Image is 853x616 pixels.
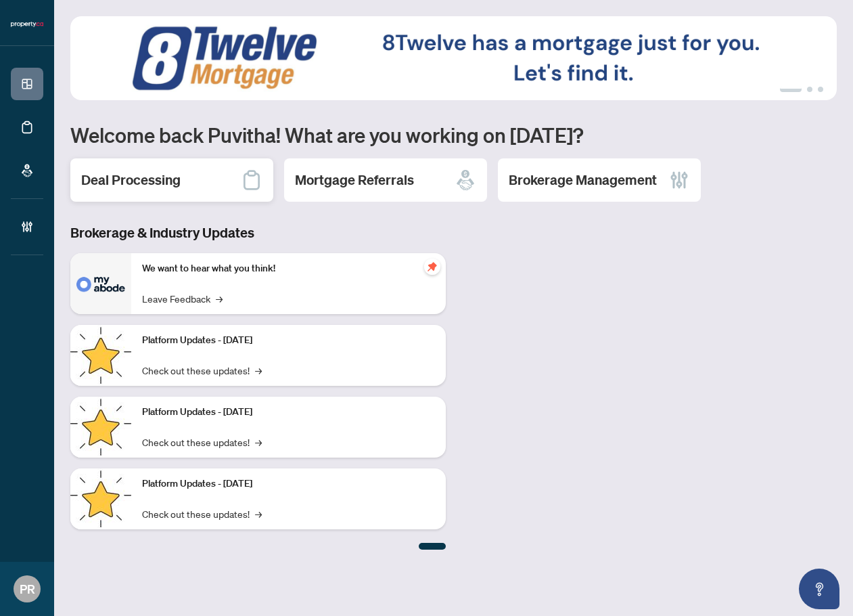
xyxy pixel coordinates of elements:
p: Platform Updates - [DATE] [142,333,435,348]
a: Check out these updates!→ [142,506,262,521]
p: We want to hear what you think! [142,261,435,276]
img: Platform Updates - June 23, 2025 [70,468,131,529]
span: → [255,363,262,378]
a: Check out these updates!→ [142,363,262,378]
img: Platform Updates - July 21, 2025 [70,325,131,386]
span: PR [20,579,35,598]
h2: Mortgage Referrals [295,171,414,190]
button: Open asap [799,569,839,609]
img: Platform Updates - July 8, 2025 [70,397,131,458]
h2: Brokerage Management [509,171,657,190]
span: → [216,291,223,306]
h2: Deal Processing [81,171,181,190]
p: Platform Updates - [DATE] [142,405,435,420]
img: We want to hear what you think! [70,253,131,314]
a: Check out these updates!→ [142,435,262,449]
img: logo [11,20,43,28]
img: Slide 0 [70,16,837,100]
span: pushpin [424,259,440,275]
button: 1 [780,87,802,92]
button: 2 [807,87,812,92]
a: Leave Feedback→ [142,291,223,306]
span: → [255,435,262,449]
h3: Brokerage & Industry Updates [70,223,446,242]
p: Platform Updates - [DATE] [142,477,435,491]
h1: Welcome back Puvitha! What are you working on [DATE]? [70,122,837,148]
button: 3 [818,87,823,92]
span: → [255,506,262,521]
